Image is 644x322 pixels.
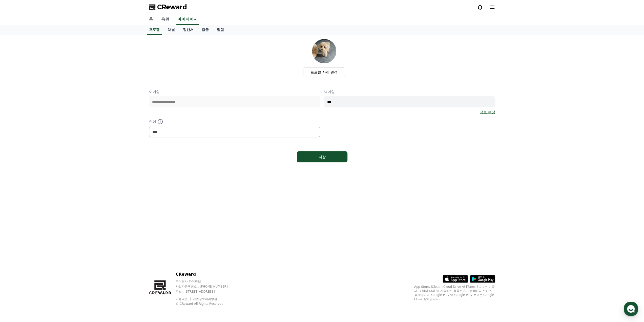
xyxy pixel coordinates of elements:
[179,25,198,35] a: 정산서
[307,154,337,159] div: 저장
[480,109,495,115] a: 정보 수정
[164,25,179,35] a: 채널
[176,285,237,289] p: 사업자등록번호 : [PHONE_NUMBER]
[78,168,84,172] span: 설정
[312,39,336,63] img: profile_image
[149,3,187,11] a: CReward
[157,3,187,11] span: CReward
[414,285,495,301] p: App Store, iCloud, iCloud Drive 및 iTunes Store는 미국과 그 밖의 나라 및 지역에서 등록된 Apple Inc.의 서비스 상표입니다. Goo...
[176,297,192,301] a: 이용약관
[176,290,237,294] p: 주소 : [STREET_ADDRESS]
[65,161,97,173] a: 설정
[297,151,347,162] button: 저장
[2,161,33,173] a: 홈
[324,89,495,94] p: 닉네임
[303,67,345,77] label: 프로필 사진 변경
[157,14,173,25] a: 음원
[16,168,19,172] span: 홈
[198,25,213,35] a: 출금
[149,119,320,125] p: 언어
[46,168,52,173] span: 대화
[176,279,237,283] p: 주식회사 와이피랩
[147,25,162,35] a: 프로필
[145,14,157,25] a: 홈
[176,14,199,25] a: 마이페이지
[176,302,237,306] p: © CReward All Rights Reserved.
[176,271,237,277] p: CReward
[213,25,228,35] a: 알림
[149,89,320,94] p: 이메일
[33,161,65,173] a: 대화
[193,297,217,301] a: 개인정보처리방침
